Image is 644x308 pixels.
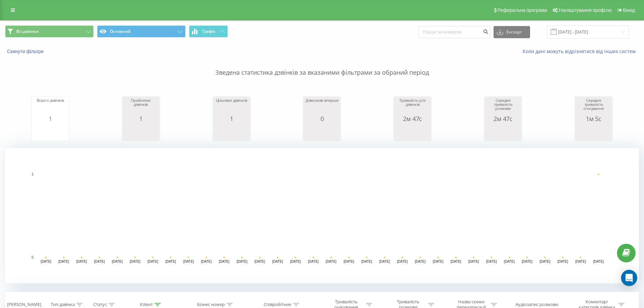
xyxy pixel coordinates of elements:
[504,260,515,263] text: [DATE]
[215,115,248,122] div: 1
[498,7,547,13] span: Реферальна програма
[5,55,639,77] p: Зведена статистика дзвінків за вказаними фільтрами за обраний період
[305,122,339,142] svg: A chart.
[577,122,611,142] svg: A chart.
[522,260,533,263] text: [DATE]
[486,122,520,142] svg: A chart.
[189,25,228,38] button: Графік
[33,98,67,115] div: Всього дзвінків
[305,115,339,122] div: 0
[486,98,520,115] div: Середня тривалість розмови
[76,260,87,263] text: [DATE]
[379,260,390,263] text: [DATE]
[523,48,639,54] a: Коли дані можуть відрізнятися вiд інших систем
[94,260,105,263] text: [DATE]
[31,172,33,176] text: 1
[219,260,230,263] text: [DATE]
[93,302,107,308] div: Статус
[559,7,612,13] span: Налаштування профілю
[305,98,339,115] div: Дзвонили вперше
[140,302,153,308] div: Клієнт
[623,7,635,13] span: Вихід
[5,25,94,38] button: Всі дзвінки
[237,260,247,263] text: [DATE]
[419,26,490,38] input: Пошук за номером
[308,260,319,263] text: [DATE]
[575,260,586,263] text: [DATE]
[255,260,265,263] text: [DATE]
[396,98,429,115] div: Тривалість усіх дзвінків
[33,115,67,122] div: 1
[451,260,461,263] text: [DATE]
[215,98,248,115] div: Цільових дзвінків
[97,25,186,38] button: Основний
[577,98,611,115] div: Середня тривалість очікування
[577,115,611,122] div: 1м 5с
[183,260,194,263] text: [DATE]
[361,260,372,263] text: [DATE]
[397,260,408,263] text: [DATE]
[272,260,283,263] text: [DATE]
[201,260,212,263] text: [DATE]
[165,260,176,263] text: [DATE]
[326,260,337,263] text: [DATE]
[197,302,225,308] div: Бізнес номер
[557,260,568,263] text: [DATE]
[486,115,520,122] div: 2м 47с
[124,122,158,142] svg: A chart.
[124,115,158,122] div: 1
[396,122,429,142] svg: A chart.
[33,122,67,142] svg: A chart.
[147,260,158,263] text: [DATE]
[112,260,123,263] text: [DATE]
[51,302,75,308] div: Тип дзвінка
[516,302,558,308] div: Аудіозапис розмови
[396,115,429,122] div: 2м 47с
[202,29,215,34] span: Графік
[433,260,444,263] text: [DATE]
[16,29,39,34] span: Всі дзвінки
[5,48,47,54] button: Скинути фільтри
[621,270,637,286] div: Open Intercom Messenger
[415,260,426,263] text: [DATE]
[486,260,497,263] text: [DATE]
[593,260,604,263] text: [DATE]
[468,260,479,263] text: [DATE]
[290,260,301,263] text: [DATE]
[215,122,248,142] svg: A chart.
[494,26,530,38] button: Експорт
[130,260,141,263] text: [DATE]
[540,260,550,263] text: [DATE]
[58,260,69,263] text: [DATE]
[343,260,354,263] text: [DATE]
[124,98,158,115] div: Прийнятих дзвінків
[41,260,51,263] text: [DATE]
[31,256,33,259] text: 0
[7,302,41,308] div: [PERSON_NAME]
[5,148,639,283] svg: A chart.
[264,302,291,308] div: Співробітник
